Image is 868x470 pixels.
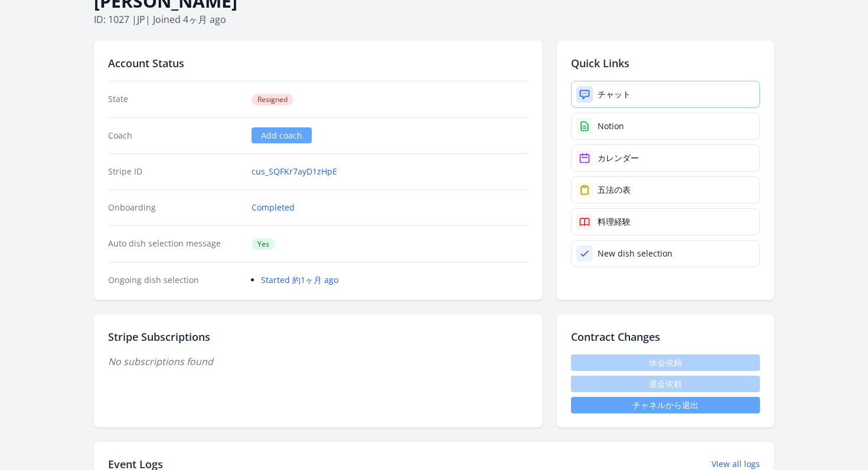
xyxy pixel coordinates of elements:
[137,13,145,26] span: jp
[252,94,293,106] span: Resigned
[108,130,242,142] dt: Coach
[108,328,528,345] h2: Stripe Subscriptions
[108,166,242,178] dt: Stripe ID
[571,81,760,108] a: チャット
[571,144,760,172] a: カレンダー
[94,12,774,27] p: ID: 1027 | | Joined 4ヶ月 ago
[598,248,673,259] div: New dish selection
[571,176,760,203] a: 五法の表
[598,216,631,228] div: 料理経験
[108,93,242,106] dt: State
[252,127,312,143] a: Add coach
[571,55,760,71] h2: Quick Links
[571,328,760,345] h2: Contract Changes
[712,458,760,470] a: View all logs
[108,238,242,250] dt: Auto dish selection message
[252,202,295,213] a: Completed
[571,376,760,392] span: 退会依頼
[571,354,760,371] span: 休会依頼
[598,184,631,196] div: 五法の表
[571,240,760,267] a: New dish selection
[252,166,337,178] a: cus_SQFKr7ayD1zHpE
[571,397,760,413] a: チャネルから退出
[598,120,624,132] div: Notion
[252,238,275,250] span: Yes
[598,152,639,164] div: カレンダー
[261,274,338,285] a: Started 約1ヶ月 ago
[571,113,760,140] a: Notion
[108,354,528,369] p: No subscriptions found
[108,274,242,286] dt: Ongoing dish selection
[108,55,528,71] h2: Account Status
[108,202,242,213] dt: Onboarding
[598,88,631,100] div: チャット
[571,208,760,235] a: 料理経験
